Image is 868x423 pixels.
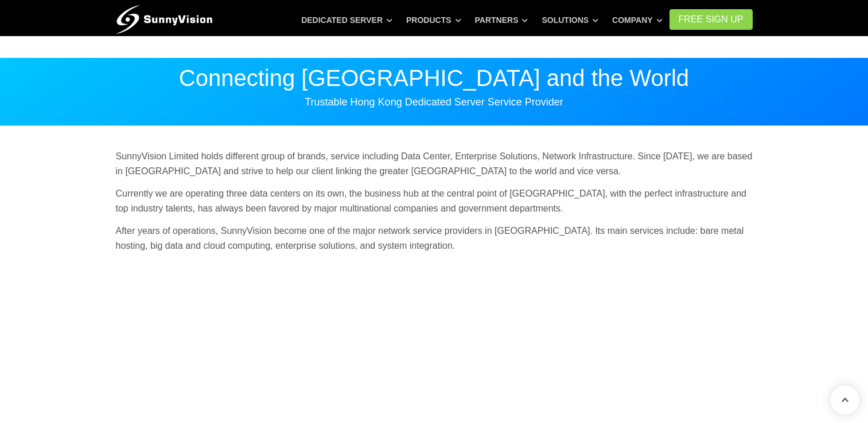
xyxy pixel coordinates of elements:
a: Company [612,10,663,30]
a: FREE Sign Up [670,9,753,30]
a: Partners [475,10,528,30]
p: Connecting [GEOGRAPHIC_DATA] and the World [116,66,753,89]
a: Solutions [542,10,598,30]
p: After years of operations, SunnyVision become one of the major network service providers in [GEOG... [116,224,753,253]
p: SunnyVision Limited holds different group of brands, service including Data Center, Enterprise So... [116,149,753,178]
a: Dedicated Server [301,10,392,30]
a: Products [406,10,461,30]
p: Currently we are operating three data centers on its own, the business hub at the central point o... [116,186,753,216]
p: Trustable Hong Kong Dedicated Server Service Provider [116,95,753,109]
